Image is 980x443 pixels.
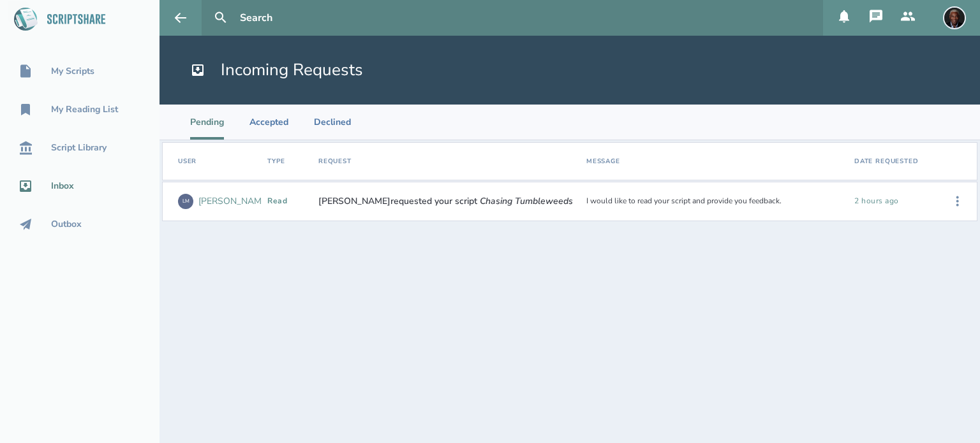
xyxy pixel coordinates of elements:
div: Outbox [51,219,82,229]
div: Monday, September 29, 2025 at 10:42:07 AM [854,197,933,206]
div: I would like to read your script and provide you feedback. [581,192,849,211]
div: Script Library [51,143,107,153]
img: user_1641492977-crop.jpg [943,6,966,29]
div: LM [178,194,193,209]
li: Pending [190,105,224,140]
div: Message [586,157,620,166]
a: LM[PERSON_NAME] [178,187,269,215]
div: Type [267,157,285,166]
div: My Scripts [51,66,94,76]
li: Accepted [249,105,288,140]
div: Inbox [51,181,74,191]
div: Date Requested [854,157,919,166]
span: [PERSON_NAME] requested your script [318,196,573,207]
div: My Reading List [51,105,118,115]
div: User [178,157,197,166]
div: read [267,197,308,206]
div: [PERSON_NAME] [198,196,269,207]
em: Chasing Tumbleweeds [480,195,573,207]
h1: Incoming Requests [190,59,363,82]
div: Request [318,157,352,166]
li: Declined [314,105,351,140]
